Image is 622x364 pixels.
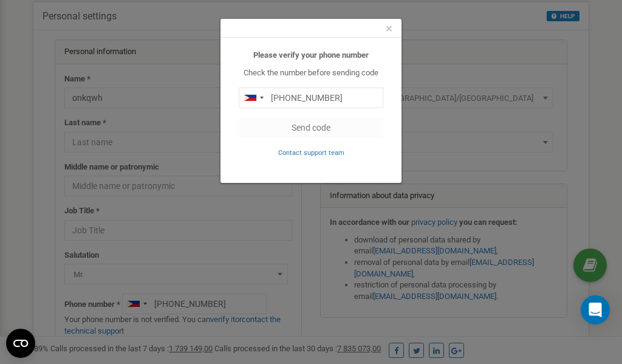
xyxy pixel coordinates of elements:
div: Open Intercom Messenger [581,295,610,325]
p: Check the number before sending code [239,67,383,79]
div: Telephone country code [239,88,267,108]
a: Contact support team [278,148,344,157]
button: Send code [239,117,383,138]
button: Open CMP widget [6,329,35,358]
small: Contact support team [278,149,344,157]
input: 0905 123 4567 [239,88,383,108]
span: × [386,21,392,36]
button: Close [386,22,392,35]
b: Please verify your phone number [253,50,369,60]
